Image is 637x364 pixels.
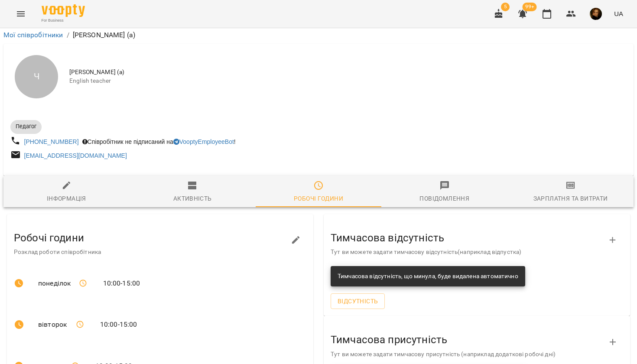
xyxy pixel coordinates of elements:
button: Menu [10,3,31,24]
div: Активність [173,193,212,204]
span: Педагог [10,123,42,130]
button: Відсутність [331,293,385,309]
div: Зарплатня та Витрати [533,193,608,204]
a: [PHONE_NUMBER] [24,138,79,145]
div: Робочі години [294,193,343,204]
p: Розклад роботи співробітника [14,248,292,257]
span: UA [614,9,623,18]
div: Тимчасова відсутність, що минула, буде видалена автоматично [338,269,518,284]
img: Voopty Logo [42,4,85,17]
span: понеділок [38,278,65,289]
div: Ч [15,55,58,98]
span: 10:00 - 15:00 [100,319,137,330]
h3: Тимчасова відсутність [331,232,609,244]
span: [PERSON_NAME] (а) [69,68,627,77]
span: вівторок [38,319,62,330]
span: Відсутність [338,296,378,306]
span: 10:00 - 15:00 [103,278,140,289]
span: 5 [501,3,510,11]
button: UA [611,6,627,22]
nav: breadcrumb [3,30,634,40]
li: / [67,30,69,40]
span: English teacher [69,77,627,85]
span: 99+ [523,3,537,11]
h3: Тимчасова присутність [331,334,609,345]
a: [EMAIL_ADDRESS][DOMAIN_NAME] [24,152,127,159]
p: Тут ви можете задати тимчасову присутність (наприклад додаткові робочі дні) [331,350,609,359]
p: [PERSON_NAME] (а) [73,30,136,40]
div: Інформація [47,193,86,204]
p: Тут ви можете задати тимчасову відсутність(наприклад відпустка) [331,248,609,257]
span: For Business [42,18,85,23]
a: VooptyEmployeeBot [173,138,234,145]
a: Мої співробітники [3,31,63,39]
div: Повідомлення [419,193,469,204]
img: 2841ed1d61ca3c6cfb1000f6ddf21641.jpg [590,8,602,20]
div: Співробітник не підписаний на ! [81,136,237,148]
h3: Робочі години [14,232,292,244]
